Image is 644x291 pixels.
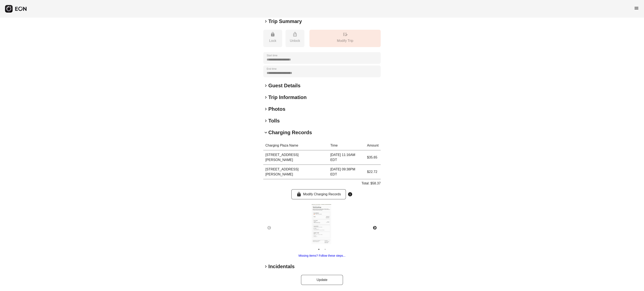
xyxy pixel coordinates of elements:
[365,150,381,165] td: $35.65
[263,19,268,24] span: keyboard_arrow_right
[263,130,268,135] span: keyboard_arrow_down
[268,82,300,89] h2: Guest Details
[268,117,280,124] h2: Tolls
[262,221,277,235] button: Previous
[299,254,345,257] a: Missing items? Follow these steps...
[263,118,268,123] span: keyboard_arrow_right
[328,141,365,150] th: Time
[268,263,295,270] h2: Incidentals
[263,83,268,88] span: keyboard_arrow_right
[317,247,321,251] button: 1
[348,192,353,197] span: info
[328,150,365,165] td: [DATE] 11:16AM EDT
[361,181,381,186] p: Total: $58.37
[263,141,328,150] th: Charging Plaza Name
[263,165,328,179] td: [STREET_ADDRESS][PERSON_NAME]
[263,95,268,100] span: keyboard_arrow_right
[263,107,268,112] span: keyboard_arrow_right
[268,129,312,136] h2: Charging Records
[263,150,328,165] td: [STREET_ADDRESS][PERSON_NAME]
[365,165,381,179] td: $22.72
[634,6,639,11] span: menu
[367,221,382,235] button: Next
[312,204,332,244] img: https://fastfleet.me/rails/active_storage/blobs/redirect/eyJfcmFpbHMiOnsibWVzc2FnZSI6IkJBaHBBeFpx...
[263,264,268,269] span: keyboard_arrow_right
[323,247,327,251] button: 2
[268,18,302,25] h2: Trip Summary
[296,192,301,197] span: lock
[301,275,343,285] button: Update
[268,94,307,101] h2: Trip Information
[365,141,381,150] th: Amount
[328,165,365,179] td: [DATE] 09:38PM EDT
[268,106,285,112] h2: Photos
[291,189,346,199] button: Modify Charging Records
